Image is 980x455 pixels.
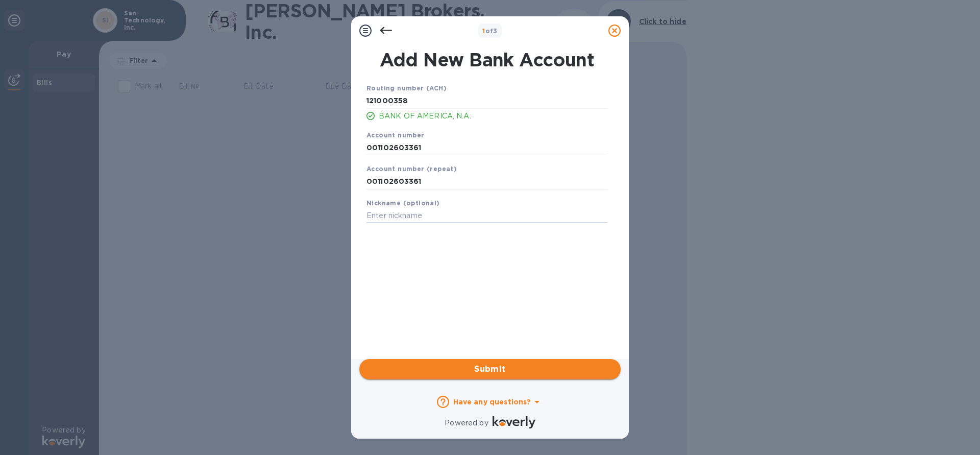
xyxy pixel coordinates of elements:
input: Enter nickname [366,208,607,224]
input: Enter account number [366,140,607,155]
b: Routing number (ACH) [366,84,447,92]
b: Nickname (optional) [366,199,440,207]
h1: Add New Bank Account [360,49,614,70]
span: 1 [482,27,485,35]
b: Account number [366,131,425,139]
input: Enter account number [366,174,607,189]
b: Account number (repeat) [366,165,457,173]
button: Submit [359,359,621,379]
b: of 3 [482,27,498,35]
p: Powered by [445,418,488,428]
p: BANK OF AMERICA, N.A. [379,111,607,122]
span: Submit [367,363,612,375]
input: Enter routing number [366,93,607,109]
img: Logo [493,416,535,428]
b: Have any questions? [453,398,531,406]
